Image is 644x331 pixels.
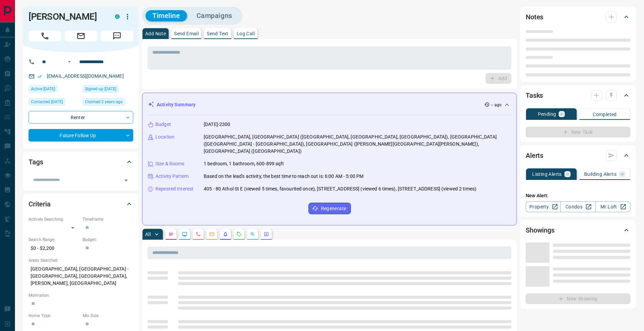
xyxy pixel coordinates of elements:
[182,232,187,237] svg: Lead Browsing Activity
[146,10,187,21] button: Timeline
[174,31,199,36] p: Send Email
[526,87,630,104] div: Tasks
[29,98,79,108] div: Wed Jul 16 2025
[31,86,55,92] span: Active [DATE]
[83,237,133,243] p: Budget:
[29,216,79,222] p: Actively Searching:
[83,313,133,319] p: Min Size:
[83,216,133,222] p: Timeframe:
[157,101,196,108] p: Activity Summary
[209,232,215,237] svg: Emails
[526,201,561,212] a: Property
[29,243,79,254] p: $0 - $2,200
[83,98,133,108] div: Mon Apr 10 2023
[65,58,73,66] button: Open
[155,121,171,128] p: Budget
[101,31,133,41] span: Message
[526,90,543,101] h2: Tasks
[29,129,133,142] div: Future Follow Up
[595,201,630,212] a: Mr.Loft
[236,232,242,237] svg: Requests
[207,31,228,36] p: Send Text
[190,10,239,21] button: Campaigns
[526,192,630,199] p: New Alert:
[85,98,123,105] span: Claimed 2 years ago
[204,185,476,192] p: 405 - 80 Athol St E (viewed 5 times, favourited once), [STREET_ADDRESS] (viewed 6 times), [STREET...
[526,12,543,22] h2: Notes
[526,150,543,161] h2: Alerts
[526,147,630,164] div: Alerts
[593,112,617,117] p: Completed
[85,86,116,92] span: Signed up [DATE]
[29,85,79,95] div: Mon Nov 11 2024
[308,203,351,214] button: Regenerate
[47,73,124,79] a: [EMAIL_ADDRESS][DOMAIN_NAME]
[29,157,43,167] h2: Tags
[121,176,131,185] button: Open
[65,31,97,41] span: Email
[29,31,61,41] span: Call
[526,225,555,236] h2: Showings
[29,111,133,124] div: Renter
[204,121,230,128] p: [DATE]-2300
[168,232,174,237] svg: Notes
[29,263,133,289] p: [GEOGRAPHIC_DATA], [GEOGRAPHIC_DATA] - [GEOGRAPHIC_DATA], [GEOGRAPHIC_DATA], [PERSON_NAME], [GEOG...
[145,31,166,36] p: Add Note
[250,232,255,237] svg: Opportunities
[491,102,502,108] p: -- ago
[29,196,133,212] div: Criteria
[29,154,133,170] div: Tags
[526,9,630,25] div: Notes
[526,222,630,238] div: Showings
[155,185,193,192] p: Repeated Interest
[29,237,79,243] p: Search Range:
[532,172,562,177] p: Listing Alerts
[148,98,511,111] div: Activity Summary-- ago
[29,11,105,22] h1: [PERSON_NAME]
[204,160,284,167] p: 1 bedroom, 1 bathroom, 600-899 sqft
[264,232,269,237] svg: Agent Actions
[196,232,201,237] svg: Calls
[155,160,185,167] p: Size & Rooms
[237,31,255,36] p: Log Call
[560,201,595,212] a: Condos
[204,173,363,180] p: Based on the lead's activity, the best time to reach out is: 6:00 AM - 5:00 PM
[29,292,133,298] p: Motivation:
[29,199,51,209] h2: Criteria
[538,112,556,116] p: Pending
[223,232,228,237] svg: Listing Alerts
[31,98,63,105] span: Contacted [DATE]
[83,85,133,95] div: Mon Apr 10 2023
[29,257,133,263] p: Areas Searched:
[155,173,189,180] p: Activity Pattern
[584,172,616,177] p: Building Alerts
[155,133,174,141] p: Location
[145,232,151,237] p: All
[37,74,42,79] svg: Email Verified
[115,14,120,19] div: condos.ca
[29,313,79,319] p: Home Type:
[204,133,511,155] p: [GEOGRAPHIC_DATA], [GEOGRAPHIC_DATA] ([GEOGRAPHIC_DATA], [GEOGRAPHIC_DATA], [GEOGRAPHIC_DATA]), [...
